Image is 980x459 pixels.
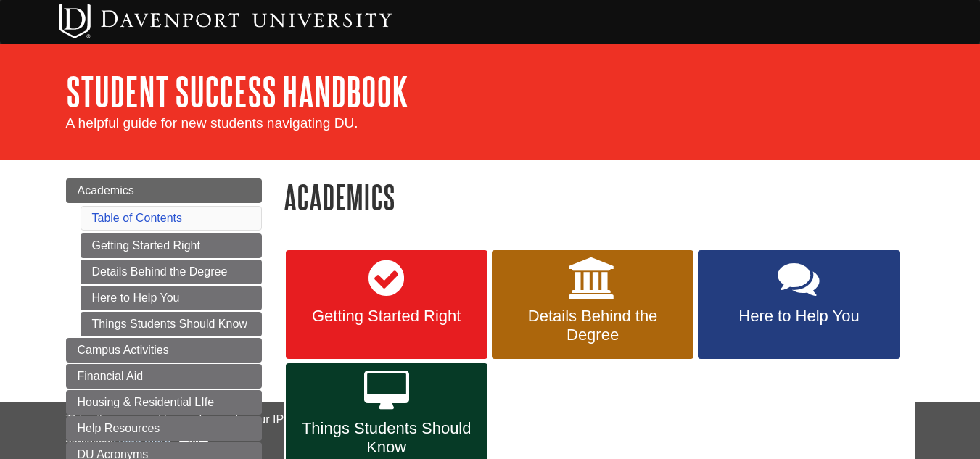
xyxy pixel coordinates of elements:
[492,250,693,359] a: Details Behind the Degree
[66,390,262,415] a: Housing & Residential LIfe
[286,250,487,359] a: Getting Started Right
[81,286,262,310] a: Here to Help You
[503,307,683,344] span: Details Behind the Degree
[81,233,262,258] a: Getting Started Right
[59,4,392,38] img: Davenport University
[78,396,215,408] span: Housing & Residential LIfe
[81,312,262,336] a: Things Students Should Know
[66,338,262,363] a: Campus Activities
[66,69,408,114] a: Student Success Handbook
[297,307,477,326] span: Getting Started Right
[297,419,477,457] span: Things Students Should Know
[66,364,262,389] a: Financial Aid
[709,307,889,326] span: Here to Help You
[78,370,144,382] span: Financial Aid
[92,212,183,224] a: Table of Contents
[66,178,262,203] a: Academics
[284,178,915,215] h1: Academics
[698,250,899,359] a: Here to Help You
[81,260,262,284] a: Details Behind the Degree
[78,344,169,356] span: Campus Activities
[78,422,160,434] span: Help Resources
[78,184,134,197] span: Academics
[66,416,262,441] a: Help Resources
[66,115,358,131] span: A helpful guide for new students navigating DU.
